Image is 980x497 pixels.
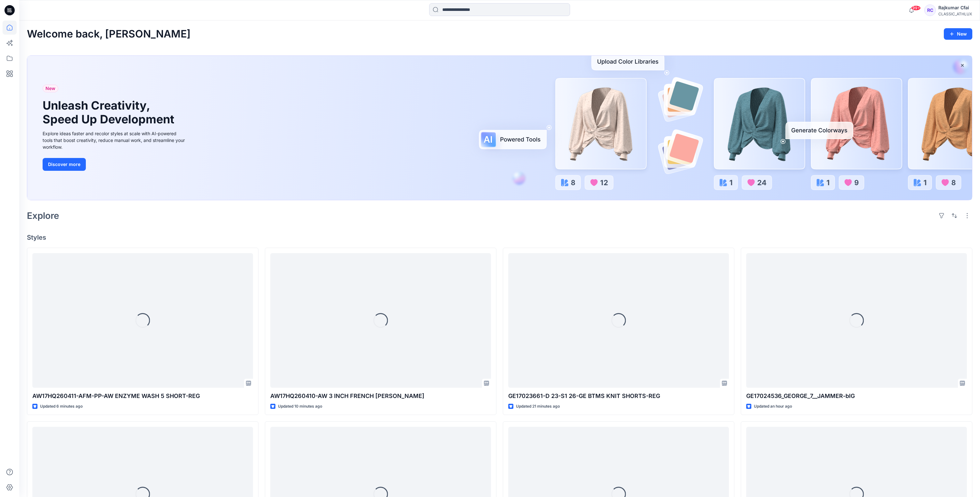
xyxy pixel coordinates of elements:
[938,12,972,16] div: CLASSIC_ATHLUX
[43,158,187,171] a: Discover more
[32,392,253,401] p: AW17HQ260411-AFM-PP-AW ENZYME WASH 5 SHORT-REG
[27,211,59,221] h2: Explore
[944,28,972,40] button: New
[911,5,921,11] span: 99+
[43,158,86,171] button: Discover more
[938,4,972,12] div: Rajkumar Cfai
[746,392,967,401] p: GE17024536_GEORGE_7__JAMMER-bIG
[516,403,560,410] p: Updated 21 minutes ago
[43,99,177,126] h1: Unleash Creativity, Speed Up Development
[45,85,55,92] span: New
[754,403,792,410] p: Updated an hour ago
[27,234,972,241] h4: Styles
[40,403,83,410] p: Updated 6 minutes ago
[27,28,191,40] h2: Welcome back, [PERSON_NAME]
[508,392,729,401] p: GE17023661-D 23-S1 26-GE BTMS KNIT SHORTS-REG
[270,392,491,401] p: AW17HQ260410-AW 3 INCH FRENCH [PERSON_NAME]
[924,4,936,16] div: RC
[43,130,187,150] div: Explore ideas faster and recolor styles at scale with AI-powered tools that boost creativity, red...
[278,403,322,410] p: Updated 10 minutes ago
